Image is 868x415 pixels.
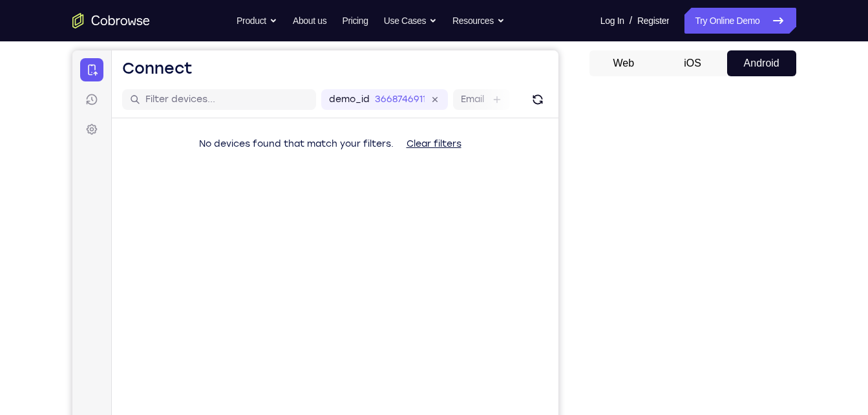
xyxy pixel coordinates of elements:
[600,8,624,34] a: Log In
[293,8,326,34] a: About us
[684,8,796,34] a: Try Online Demo
[658,50,727,76] button: iOS
[589,50,659,76] button: Web
[342,8,368,34] a: Pricing
[324,81,399,107] button: Clear filters
[384,8,437,34] button: Use Cases
[237,8,277,34] button: Product
[727,50,796,76] button: Android
[127,88,321,99] span: No devices found that match your filters.
[630,13,632,28] span: /
[72,13,150,28] a: Go to the home page
[452,8,505,34] button: Resources
[637,8,669,34] a: Register
[224,389,302,415] button: 6-digit code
